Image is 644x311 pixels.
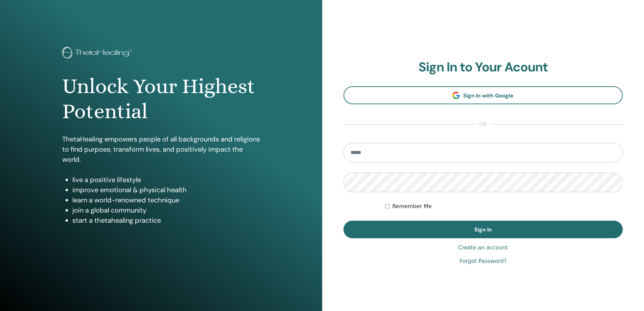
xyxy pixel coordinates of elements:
h2: Sign In to Your Acount [343,60,623,75]
li: learn a world-renowned technique [72,195,260,205]
label: Remember Me [392,202,432,210]
button: Sign In [343,221,623,238]
h1: Unlock Your Highest Potential [62,74,260,124]
span: Sign In with Google [463,92,514,99]
span: Sign In [474,226,492,233]
a: Forgot Password? [459,257,506,265]
li: live a positive lifestyle [72,175,260,185]
li: start a thetahealing practice [72,215,260,225]
li: join a global community [72,205,260,215]
p: ThetaHealing empowers people of all backgrounds and religions to find purpose, transform lives, a... [62,134,260,164]
a: Sign In with Google [343,86,623,104]
li: improve emotional & physical health [72,185,260,195]
div: Keep me authenticated indefinitely or until I manually logout [385,202,623,210]
span: or [476,120,490,129]
a: Create an account [458,244,508,252]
